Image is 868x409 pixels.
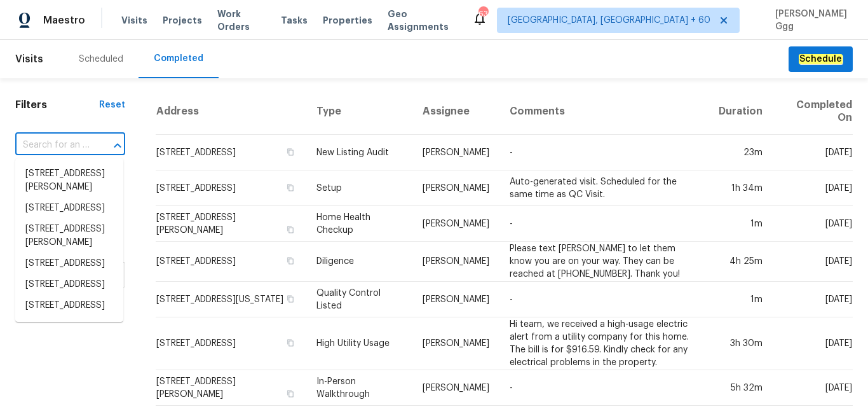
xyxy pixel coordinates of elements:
[306,370,412,406] td: In-Person Walkthrough
[388,8,457,33] span: Geo Assignments
[285,337,296,349] button: Copy Address
[709,282,773,317] td: 1m
[499,242,709,282] td: Please text [PERSON_NAME] to let them know you are on your way. They can be reached at [PHONE_NUM...
[99,99,125,111] div: Reset
[285,388,296,399] button: Copy Address
[306,170,412,206] td: Setup
[306,282,412,317] td: Quality Control Listed
[79,53,123,66] div: Scheduled
[323,14,372,27] span: Properties
[709,170,773,206] td: 1h 34m
[154,52,203,65] div: Completed
[499,282,709,317] td: -
[773,170,853,206] td: [DATE]
[43,14,85,27] span: Maestro
[15,45,43,73] span: Visits
[156,135,306,170] td: [STREET_ADDRESS]
[789,46,853,73] button: Schedule
[15,274,123,295] li: [STREET_ADDRESS]
[306,206,412,242] td: Home Health Checkup
[709,317,773,370] td: 3h 30m
[306,88,412,135] th: Type
[121,14,147,27] span: Visits
[478,8,487,20] div: 634
[412,242,499,282] td: [PERSON_NAME]
[709,135,773,170] td: 23m
[499,88,709,135] th: Comments
[15,135,90,155] input: Search for an address...
[412,206,499,242] td: [PERSON_NAME]
[306,135,412,170] td: New Listing Audit
[799,54,843,64] em: Schedule
[773,135,853,170] td: [DATE]
[15,163,123,198] li: [STREET_ADDRESS][PERSON_NAME]
[306,242,412,282] td: Diligence
[773,206,853,242] td: [DATE]
[15,198,123,219] li: [STREET_ADDRESS]
[156,242,306,282] td: [STREET_ADDRESS]
[15,99,99,111] h1: Filters
[412,135,499,170] td: [PERSON_NAME]
[709,242,773,282] td: 4h 25m
[499,370,709,406] td: -
[109,137,126,155] button: Close
[412,88,499,135] th: Assignee
[773,317,853,370] td: [DATE]
[499,135,709,170] td: -
[709,88,773,135] th: Duration
[15,219,123,253] li: [STREET_ADDRESS][PERSON_NAME]
[285,293,296,305] button: Copy Address
[773,370,853,406] td: [DATE]
[709,206,773,242] td: 1m
[156,282,306,317] td: [STREET_ADDRESS][US_STATE]
[508,14,710,27] span: [GEOGRAPHIC_DATA], [GEOGRAPHIC_DATA] + 60
[15,316,123,350] li: [STREET_ADDRESS][PERSON_NAME]
[281,16,308,25] span: Tasks
[217,8,266,33] span: Work Orders
[285,182,296,193] button: Copy Address
[15,253,123,274] li: [STREET_ADDRESS]
[15,295,123,316] li: [STREET_ADDRESS]
[499,170,709,206] td: Auto-generated visit. Scheduled for the same time as QC Visit.
[773,88,853,135] th: Completed On
[285,255,296,267] button: Copy Address
[163,14,202,27] span: Projects
[156,170,306,206] td: [STREET_ADDRESS]
[770,8,849,33] span: [PERSON_NAME] Ggg
[156,370,306,406] td: [STREET_ADDRESS][PERSON_NAME]
[412,170,499,206] td: [PERSON_NAME]
[412,282,499,317] td: [PERSON_NAME]
[156,88,306,135] th: Address
[156,206,306,242] td: [STREET_ADDRESS][PERSON_NAME]
[499,206,709,242] td: -
[773,242,853,282] td: [DATE]
[285,146,296,158] button: Copy Address
[709,370,773,406] td: 5h 32m
[156,317,306,370] td: [STREET_ADDRESS]
[412,370,499,406] td: [PERSON_NAME]
[285,224,296,235] button: Copy Address
[773,282,853,317] td: [DATE]
[499,317,709,370] td: Hi team, we received a high-usage electric alert from a utility company for this home. The bill i...
[306,317,412,370] td: High Utility Usage
[412,317,499,370] td: [PERSON_NAME]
